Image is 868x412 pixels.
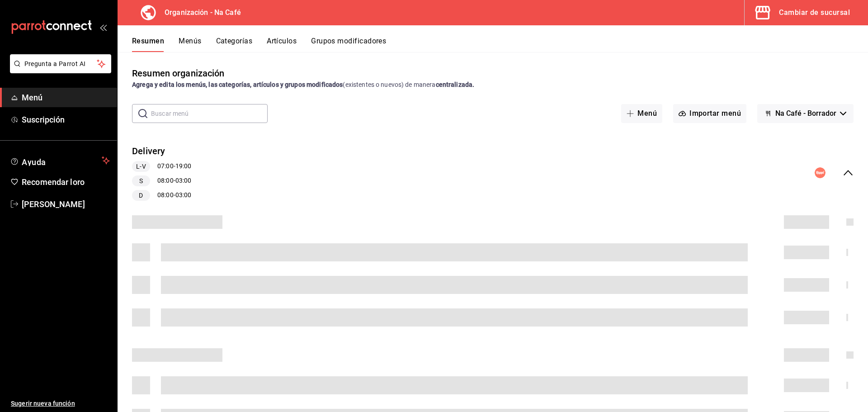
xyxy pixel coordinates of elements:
[179,37,201,45] font: Menús
[689,109,741,118] font: Importar menú
[132,162,149,171] span: L-V
[132,175,191,186] div: 08:00 - 03:00
[267,37,297,45] font: Artículos
[132,81,343,88] font: Agrega y edita los menús, las categorías, artículos y grupos modificados
[132,68,225,79] font: Resumen organización
[22,177,85,187] font: Recomendar loro
[311,37,386,45] font: Grupos modificadores
[132,190,191,201] div: 08:00 - 03:00
[132,36,868,52] div: pestañas de navegación
[757,104,854,123] button: Na Café - Borrador
[24,60,86,67] font: Pregunta a Parrot AI
[10,54,111,73] button: Pregunta a Parrot AI
[165,8,241,17] font: Organización - Na Café
[22,199,85,209] font: [PERSON_NAME]
[99,24,107,31] button: abrir_cajón_menú
[118,137,868,208] div: collapse-menu-row
[779,8,850,17] font: Cambiar de sucursal
[343,81,435,88] font: (existentes o nuevos) de manera
[637,109,657,118] font: Menú
[11,400,75,407] font: Sugerir nueva función
[151,104,268,123] input: Buscar menú
[22,115,65,124] font: Suscripción
[22,93,43,102] font: Menú
[132,37,164,45] font: Resumen
[621,104,662,123] button: Menú
[135,191,146,200] span: D
[136,176,146,186] span: S
[132,161,191,172] div: 07:00 - 19:00
[775,109,836,118] font: Na Café - Borrador
[22,157,46,167] font: Ayuda
[132,145,165,158] button: Delivery
[436,81,475,88] font: centralizada.
[216,37,253,45] font: Categorías
[673,104,746,123] button: Importar menú
[6,66,111,75] a: Pregunta a Parrot AI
